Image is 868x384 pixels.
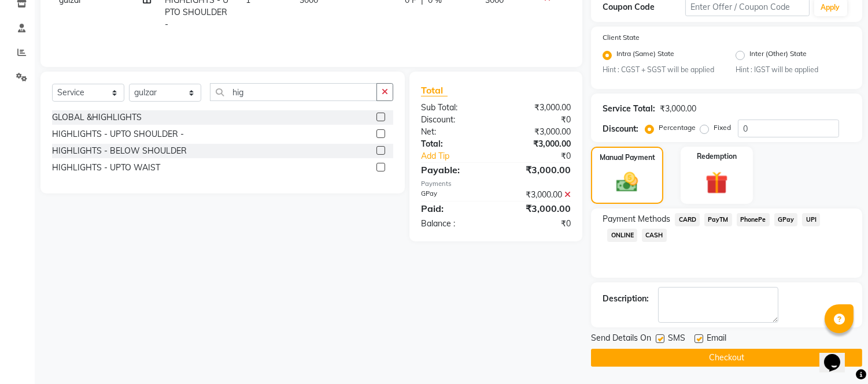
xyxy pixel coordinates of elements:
label: Client State [603,32,640,43]
div: HIGHLIGHTS - BELOW SHOULDER [52,145,187,157]
div: Service Total: [603,103,655,115]
div: Description: [603,293,649,305]
div: Sub Total: [412,102,496,114]
label: Intra (Same) State [616,49,674,62]
div: Net: [412,126,496,138]
span: CARD [675,213,700,226]
div: ₹0 [496,114,580,126]
label: Percentage [659,122,696,133]
div: ₹0 [510,150,580,162]
input: Search or Scan [210,83,377,101]
div: ₹0 [496,218,580,230]
label: Manual Payment [600,152,655,163]
div: ₹3,000.00 [660,103,696,115]
span: SMS [668,332,685,346]
div: HIGHLIGHTS - UPTO SHOULDER - [52,128,184,140]
div: GPay [412,189,496,201]
small: Hint : IGST will be applied [736,65,851,75]
iframe: chat widget [819,338,856,372]
div: ₹3,000.00 [496,126,580,138]
span: UPI [802,213,820,226]
label: Fixed [714,122,731,133]
div: HIGHLIGHTS - UPTO WAIST [52,162,160,174]
span: PhonePe [737,213,770,226]
div: ₹3,000.00 [496,202,580,215]
div: Paid: [412,202,496,215]
div: Coupon Code [603,1,685,13]
a: Add Tip [412,150,510,162]
span: CASH [642,229,667,242]
div: ₹3,000.00 [496,102,580,114]
span: Email [707,332,726,346]
span: Total [421,84,448,96]
img: _cash.svg [610,170,644,195]
small: Hint : CGST + SGST will be applied [603,65,718,75]
span: PayTM [704,213,732,226]
img: _gift.svg [699,169,735,197]
span: ONLINE [607,229,637,242]
button: Checkout [591,349,862,367]
div: Discount: [603,123,638,135]
span: GPay [774,213,798,226]
div: GLOBAL &HIGHLIGHTS [52,111,142,124]
label: Redemption [697,151,737,162]
div: Total: [412,138,496,150]
div: Payments [421,179,571,189]
span: Send Details On [591,332,651,346]
div: Discount: [412,114,496,126]
div: ₹3,000.00 [496,163,580,177]
label: Inter (Other) State [749,49,807,62]
div: Balance : [412,218,496,230]
div: ₹3,000.00 [496,189,580,201]
div: Payable: [412,163,496,177]
div: ₹3,000.00 [496,138,580,150]
span: Payment Methods [603,213,670,225]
